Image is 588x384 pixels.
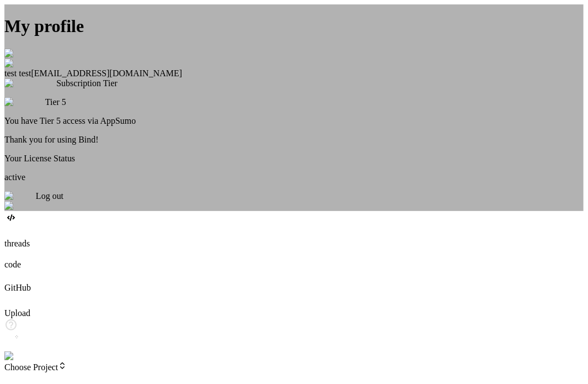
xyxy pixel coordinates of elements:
[45,97,66,107] span: Tier 5
[4,59,37,69] img: profile
[4,362,67,372] span: Choose Project
[4,191,36,201] img: logout
[4,78,56,88] img: subscription
[31,69,182,78] span: [EMAIL_ADDRESS][DOMAIN_NAME]
[4,201,31,211] img: close
[4,154,584,164] p: Your License Status
[4,308,30,318] label: Upload
[4,239,30,248] label: threads
[4,49,31,59] img: close
[4,283,31,292] label: GitHub
[4,351,40,361] img: settings
[56,78,117,88] span: Subscription Tier
[4,172,584,182] p: active
[4,16,584,36] h1: My profile
[4,97,45,107] img: premium
[4,135,584,145] p: Thank you for using Bind!
[4,69,31,78] span: test test
[4,260,21,269] label: code
[36,191,63,201] span: Log out
[4,116,584,126] p: You have Tier 5 access via AppSumo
